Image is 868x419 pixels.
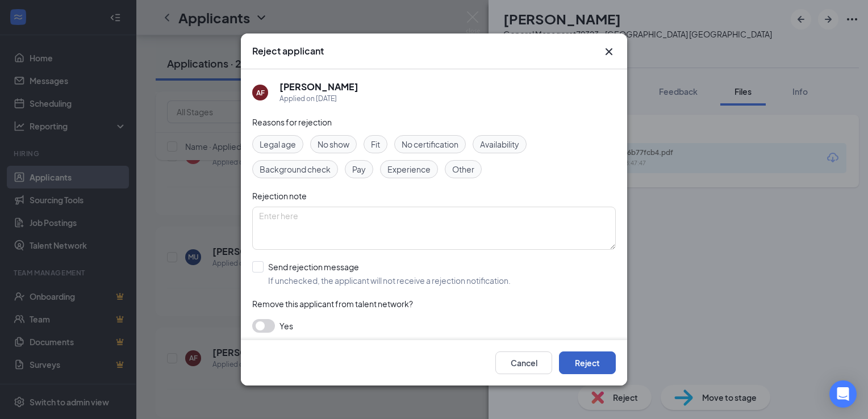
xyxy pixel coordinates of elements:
[260,163,331,175] span: Background check
[252,191,307,201] span: Rejection note
[371,138,380,150] span: Fit
[602,45,616,58] svg: Cross
[279,319,293,333] span: Yes
[352,163,366,175] span: Pay
[260,138,296,150] span: Legal age
[402,138,458,150] span: No certification
[252,45,324,57] h3: Reject applicant
[387,163,431,175] span: Experience
[559,351,616,374] button: Reject
[829,380,857,408] div: Open Intercom Messenger
[252,117,332,127] span: Reasons for rejection
[602,45,616,58] button: Close
[495,351,552,374] button: Cancel
[279,93,358,104] div: Applied on [DATE]
[318,138,349,150] span: No show
[256,88,265,98] div: AF
[252,299,413,309] span: Remove this applicant from talent network?
[480,138,519,150] span: Availability
[279,81,358,93] h5: [PERSON_NAME]
[452,163,474,175] span: Other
